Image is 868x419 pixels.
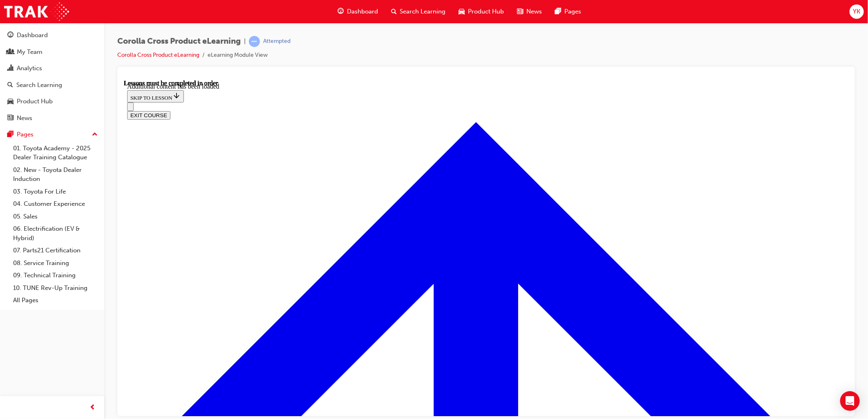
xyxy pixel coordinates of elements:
a: 06. Electrification (EV & Hybrid) [10,223,101,244]
span: Pages [565,7,582,16]
span: prev-icon [90,403,96,413]
span: guage-icon [7,32,13,39]
button: Pages [3,127,101,142]
a: 01. Toyota Academy - 2025 Dealer Training Catalogue [10,142,101,164]
a: 09. Technical Training [10,269,101,282]
span: people-icon [7,49,13,56]
img: Trak [4,2,69,21]
a: 02. New - Toyota Dealer Induction [10,164,101,185]
button: Open navigation menu [3,23,10,31]
div: My Team [17,47,43,57]
span: Dashboard [347,7,378,16]
div: Search Learning [16,80,62,90]
div: Analytics [17,64,42,73]
div: Pages [17,130,34,139]
a: Analytics [3,61,101,76]
span: guage-icon [338,7,344,17]
div: Attempted [263,38,291,45]
span: Corolla Cross Product eLearning [117,37,241,46]
nav: Navigation menu [3,23,721,40]
span: news-icon [517,7,523,17]
span: pages-icon [7,131,13,138]
div: News [17,114,32,123]
span: News [527,7,542,16]
div: Product Hub [17,97,53,106]
span: news-icon [7,115,13,122]
a: Product Hub [3,94,101,109]
button: EXIT COURSE [3,31,47,40]
span: SKIP TO LESSON [7,15,57,21]
a: guage-iconDashboard [331,3,385,20]
a: Search Learning [3,78,101,93]
a: car-iconProduct Hub [452,3,511,20]
button: YK [850,4,864,19]
span: search-icon [391,7,397,17]
a: 10. TUNE Rev-Up Training [10,282,101,294]
span: pages-icon [555,7,562,17]
a: news-iconNews [511,3,549,20]
a: pages-iconPages [549,3,588,20]
span: Product Hub [468,7,504,16]
span: learningRecordVerb_ATTEMPT-icon [249,36,260,47]
div: Additional content has been loaded [3,3,721,11]
a: 08. Service Training [10,257,101,270]
a: 04. Customer Experience [10,198,101,210]
span: | [244,37,246,46]
a: All Pages [10,294,101,307]
span: YK [853,7,860,16]
li: eLearning Module View [208,51,268,60]
a: 05. Sales [10,210,101,223]
a: 03. Toyota For Life [10,185,101,198]
span: Search Learning [400,7,446,16]
span: chart-icon [7,65,13,72]
span: search-icon [7,82,13,89]
a: News [3,111,101,126]
a: search-iconSearch Learning [385,3,452,20]
div: Dashboard [17,31,48,40]
a: Dashboard [3,28,101,43]
a: Corolla Cross Product eLearning [117,51,199,58]
button: SKIP TO LESSON [3,11,60,23]
button: DashboardMy TeamAnalyticsSearch LearningProduct HubNews [3,26,101,127]
a: My Team [3,45,101,60]
span: up-icon [92,129,98,140]
a: 07. Parts21 Certification [10,244,101,257]
span: car-icon [459,7,465,17]
span: car-icon [7,98,13,105]
div: Open Intercom Messenger [840,391,860,411]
